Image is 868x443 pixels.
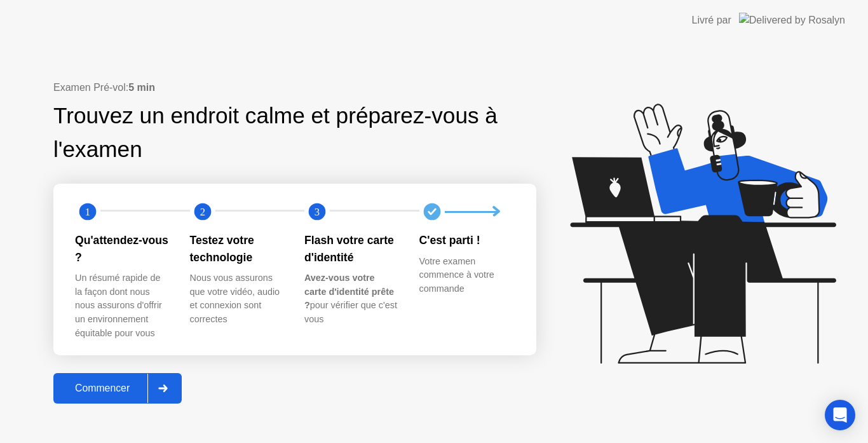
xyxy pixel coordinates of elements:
div: Flash votre carte d'identité [304,232,399,266]
div: pour vérifier que c'est vous [304,271,399,326]
button: Commencer [53,373,182,404]
img: Delivered by Rosalyn [739,13,845,27]
b: Avez-vous votre carte d'identité prête ? [304,273,394,310]
div: Examen Pré-vol: [53,80,536,95]
div: Un résumé rapide de la façon dont nous nous assurons d'offrir un environnement équitable pour vous [75,271,170,340]
div: Trouvez un endroit calme et préparez-vous à l'examen [53,99,501,167]
div: C'est parti ! [419,232,514,249]
b: 5 min [128,82,155,93]
div: Qu'attendez-vous ? [75,232,170,266]
div: Open Intercom Messenger [825,400,855,430]
text: 1 [85,206,90,218]
div: Testez votre technologie [190,232,285,266]
div: Commencer [57,383,147,394]
text: 3 [315,206,320,218]
div: Livré par [692,13,731,28]
div: Votre examen commence à votre commande [419,255,514,296]
div: Nous vous assurons que votre vidéo, audio et connexion sont correctes [190,271,285,326]
text: 2 [200,206,205,218]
